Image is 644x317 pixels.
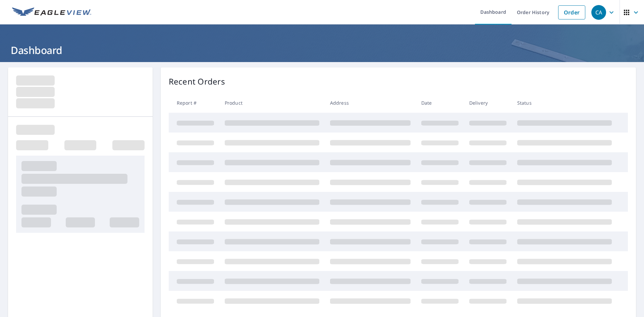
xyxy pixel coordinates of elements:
th: Status [512,93,617,113]
th: Address [325,93,416,113]
th: Date [416,93,464,113]
img: EV Logo [12,7,91,17]
p: Recent Orders [169,75,225,88]
th: Delivery [464,93,512,113]
h1: Dashboard [8,43,636,57]
th: Report # [169,93,219,113]
th: Product [219,93,325,113]
div: CA [591,5,606,20]
a: Order [558,5,585,19]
